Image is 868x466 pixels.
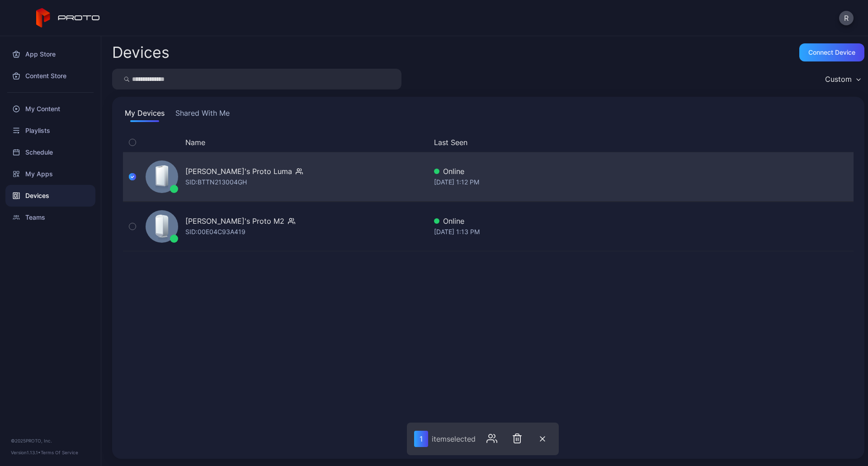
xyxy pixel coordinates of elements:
[434,216,740,226] div: Online
[112,44,170,61] h2: Devices
[5,120,95,141] a: Playlists
[185,177,247,188] div: SID: BTTN213004GH
[5,141,95,163] a: Schedule
[174,108,231,122] button: Shared With Me
[5,163,95,185] a: My Apps
[414,431,428,447] div: 1
[839,11,854,25] button: R
[835,137,854,148] div: Options
[434,177,740,188] div: [DATE] 1:12 PM
[41,450,78,455] a: Terms Of Service
[5,185,95,207] a: Devices
[123,108,166,122] button: My Devices
[5,65,95,87] a: Content Store
[185,137,205,148] button: Name
[11,437,90,444] div: © 2025 PROTO, Inc.
[5,98,95,120] a: My Content
[799,43,864,61] button: Connect device
[185,216,284,226] div: [PERSON_NAME]'s Proto M2
[185,166,292,177] div: [PERSON_NAME]'s Proto Luma
[434,137,736,148] button: Last Seen
[11,450,41,455] span: Version 1.13.1 •
[434,226,740,237] div: [DATE] 1:13 PM
[5,43,95,65] a: App Store
[825,75,852,84] div: Custom
[808,49,855,56] div: Connect device
[743,137,825,148] div: Update Device
[5,207,95,228] a: Teams
[434,166,740,177] div: Online
[432,434,476,443] div: item selected
[821,69,864,89] button: Custom
[185,226,245,237] div: SID: 00E04C93A419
